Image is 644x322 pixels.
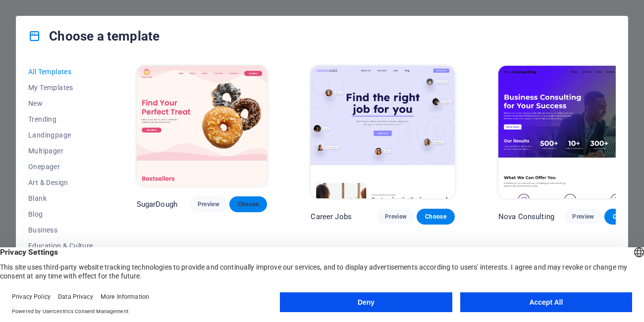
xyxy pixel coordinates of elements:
span: Preview [385,213,407,221]
button: Onepager [28,159,93,175]
span: Blog [28,210,93,218]
button: Trending [28,111,93,127]
button: Preview [564,209,602,225]
button: All Templates [28,64,93,80]
button: Business [28,222,93,238]
span: Art & Design [28,179,93,186]
span: Business [28,226,93,234]
p: SugarDough [137,199,177,209]
button: Education & Culture [28,238,93,254]
button: Preview [377,209,415,225]
button: New [28,95,93,111]
span: Landingpage [28,131,93,139]
span: Choose [425,213,446,221]
span: New [28,99,93,107]
button: Blog [28,206,93,222]
button: Landingpage [28,127,93,143]
span: Multipager [28,147,93,155]
p: Career Jobs [311,212,352,222]
img: Nova Consulting [498,66,642,198]
button: Multipager [28,143,93,159]
button: Choose [229,196,267,212]
span: Preview [198,200,219,208]
p: Nova Consulting [498,212,554,222]
span: Preview [572,213,594,221]
span: Blank [28,194,93,202]
span: My Templates [28,84,93,92]
span: Choose [237,200,259,208]
h4: Choose a template [28,28,160,44]
button: Blank [28,190,93,206]
button: Art & Design [28,175,93,190]
button: Choose [417,209,454,225]
button: Choose [604,209,642,225]
span: Education & Culture [28,242,93,250]
span: All Templates [28,68,93,76]
span: Trending [28,115,93,123]
span: Choose [612,213,634,221]
span: Onepager [28,163,93,171]
button: Preview [190,196,227,212]
img: Career Jobs [311,66,454,198]
button: My Templates [28,80,93,95]
img: SugarDough [137,66,268,186]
